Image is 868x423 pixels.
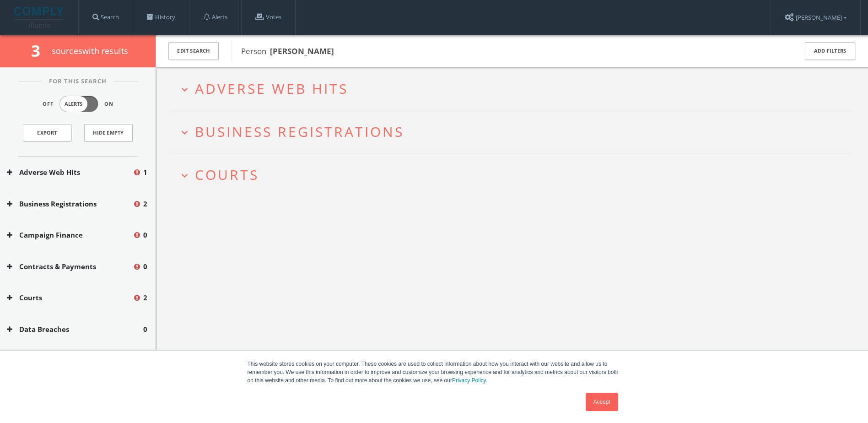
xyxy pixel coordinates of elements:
[7,230,133,240] button: Campaign Finance
[178,81,852,96] button: expand_moreAdverse Web Hits
[586,393,618,411] a: Accept
[143,199,147,209] span: 2
[195,165,259,184] span: Courts
[42,77,113,86] span: For This Search
[52,45,129,56] span: source s with results
[143,324,147,335] span: 0
[104,100,113,108] span: On
[143,293,147,303] span: 2
[270,46,334,56] b: [PERSON_NAME]
[178,169,191,182] i: expand_more
[14,7,65,28] img: illumis
[805,42,855,60] button: Add Filters
[195,122,404,141] span: Business Registrations
[7,261,133,272] button: Contracts & Payments
[195,79,348,98] span: Adverse Web Hits
[178,126,191,139] i: expand_more
[43,100,54,108] span: Off
[143,261,147,272] span: 0
[178,83,191,96] i: expand_more
[7,324,143,335] button: Data Breaches
[452,377,486,384] a: Privacy Policy
[178,124,852,139] button: expand_moreBusiness Registrations
[168,42,219,60] button: Edit Search
[7,167,133,178] button: Adverse Web Hits
[241,46,334,56] span: Person
[143,167,147,178] span: 1
[7,293,133,303] button: Courts
[7,199,133,209] button: Business Registrations
[178,167,852,182] button: expand_moreCourts
[23,124,71,141] a: Export
[143,230,147,240] span: 0
[31,40,48,61] span: 3
[248,360,621,385] p: This website stores cookies on your computer. These cookies are used to collect information about...
[84,124,133,141] button: Hide Empty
